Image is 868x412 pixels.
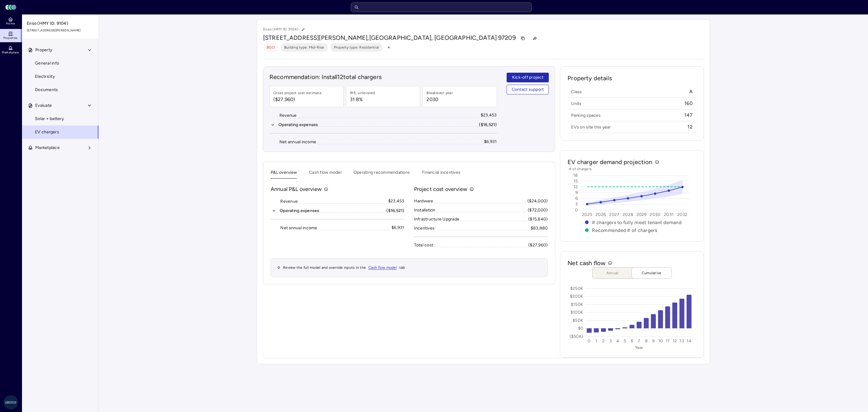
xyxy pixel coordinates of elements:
text: $250K [570,286,583,291]
text: 3 [609,338,612,344]
text: 2031 [664,212,674,217]
button: BGO [263,43,278,52]
span: ($27,960) [273,96,322,103]
text: 5 [624,338,626,344]
text: 13 [680,338,684,344]
span: Marketplace [2,51,19,54]
button: Marketplace [22,141,99,154]
button: Financial incentives [422,169,461,179]
span: [STREET_ADDRESS][PERSON_NAME], [263,34,369,41]
text: 8 [645,338,648,344]
div: $6,931 [392,224,404,231]
p: Annual P&L overview [271,185,322,193]
a: Electricity [22,70,99,83]
text: 2030 [650,212,661,217]
text: Recommended # of chargers [592,227,657,233]
button: Kick-off project [507,73,549,82]
button: Building type: Mid-Rise [281,43,328,52]
button: Property type: Residential [330,43,383,52]
button: Evaluate [22,99,99,112]
div: ($27,960) [528,242,548,249]
text: 9 [576,190,578,195]
h2: Property details [568,74,696,87]
div: $23,453 [481,112,497,119]
a: Documents [22,83,99,97]
div: Incentives [414,225,435,232]
div: Review the full model and override inputs in the tab [271,258,548,277]
button: Operating recommendations [354,169,410,179]
div: Revenue [279,112,297,119]
text: 18 [573,173,578,178]
text: 9 [652,338,655,344]
div: Infrastructure Upgrade [414,216,460,223]
span: Cumulative [637,270,667,276]
text: 11 [666,338,670,344]
text: 1 [596,338,597,344]
text: 2032 [678,212,688,217]
span: Class [571,89,582,95]
text: 2027 [609,212,620,217]
div: ($24,000) [527,198,548,204]
span: 147 [684,112,693,119]
button: Operating expenses($16,521) [271,208,404,214]
span: Units [571,101,581,106]
button: P&L overview [271,169,297,179]
div: Operating expenses [280,208,319,214]
div: Hardware [414,198,433,204]
text: # of chargers [569,167,592,171]
div: Operating expenses [278,122,318,128]
div: Revenue [280,198,298,205]
p: Project cost overview [414,185,467,193]
h2: Recommendation: Install 12 total chargers [269,73,497,81]
span: 12 [687,124,693,130]
text: 4 [616,338,619,344]
text: ($50K) [570,334,583,339]
div: Gross project cost estimate [273,90,322,96]
div: ($15,840) [528,216,548,223]
span: Kick-off project [512,74,543,81]
p: Enso (HMY ID: 9104) [263,26,307,33]
text: 6 [631,338,633,344]
span: [GEOGRAPHIC_DATA], [GEOGRAPHIC_DATA] 97209 [369,34,516,41]
span: Home [6,22,15,25]
text: # chargers to fully meet tenant demand [592,220,681,225]
h2: Net cash flow [568,259,605,267]
div: ($16,521) [479,122,497,128]
div: IRR, unlevered [350,90,375,96]
text: 3 [576,201,578,207]
span: General info [35,60,59,67]
text: Year [635,345,643,350]
span: Marketplace [35,144,60,151]
a: Cash flow model [368,265,397,271]
span: Parking spaces [571,113,601,118]
text: 14 [687,338,692,344]
span: [STREET_ADDRESS][PERSON_NAME] [27,28,94,33]
span: Properties [3,36,18,40]
span: Property type: Residential [334,44,379,50]
text: $50K [573,318,583,323]
span: Contact support [512,86,544,93]
text: 15 [574,179,578,184]
div: Net annual income [279,139,316,145]
span: Building type: Mid-Rise [284,44,324,50]
text: 2028 [623,212,633,217]
button: Contact support [507,85,549,94]
h2: EV charger demand projection [568,158,652,166]
a: General info [22,57,99,70]
div: Net annual income [280,225,317,231]
span: BGO [267,44,275,50]
button: Operating expenses($16,521) [269,122,497,128]
span: Documents [35,87,58,93]
div: $83,880 [531,225,548,232]
text: 2029 [637,212,647,217]
button: Property [22,43,99,57]
span: A [689,88,693,95]
text: 2 [602,338,605,344]
span: Solar + battery [35,116,64,122]
span: 160 [684,100,693,107]
text: 2025 [582,212,592,217]
text: 12 [574,184,578,189]
a: EV chargers [22,125,99,139]
div: $6,931 [484,138,497,145]
span: Annual [597,270,627,276]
